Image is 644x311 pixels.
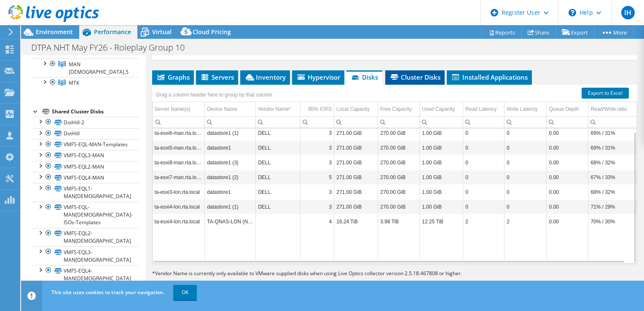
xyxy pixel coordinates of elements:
span: Installed Applications [451,73,528,81]
td: Column Queue Depth, Value 0.00 [547,185,588,199]
td: Column Device Name, Value datastore1 (1) [205,199,256,214]
td: Column Used Capacity, Value 1.00 GiB [420,140,463,155]
td: Column Local Capacity, Value 271.00 GiB [334,140,378,155]
div: 95% IOPS [308,104,332,114]
td: Column Local Capacity, Value 271.00 GiB [334,126,378,140]
td: Column Read Latency, Value 2 [463,214,504,229]
td: Column Read/Write ratio, Value 69% / 31% [588,140,637,155]
td: Column Used Capacity, Value 1.00 GiB [420,155,463,170]
td: Write Latency Column [504,102,547,117]
td: Column Vendor Name*, Value DELL [256,140,301,155]
span: Cloud Pricing [193,28,231,36]
span: Inventory [244,73,286,81]
td: Column Write Latency, Value 0 [504,170,547,185]
td: Column Used Capacity, Filter cell [420,116,463,128]
td: Column Local Capacity, Value 271.00 GiB [334,185,378,199]
td: Column Server Name(s), Value ta-esxi6-man.rta.local [153,126,205,140]
td: Column Local Capacity, Value 271.00 GiB [334,155,378,170]
span: Hypervisor [296,73,340,81]
a: VMFS-EQL2-MAN [32,161,139,172]
a: VMFS-EQL-MAN[DEMOGRAPHIC_DATA]-ISOs-Templates [32,202,139,228]
td: Column Local Capacity, Filter cell [334,116,378,128]
a: VMFS-EQL3-MAN [32,150,139,161]
td: Column Server Name(s), Value ta-esxi4-lon.rta.local [153,199,205,214]
td: 95% IOPS Column [301,102,334,117]
td: Column Vendor Name*, Value [256,214,301,229]
span: MTK [69,79,79,86]
td: Column Read Latency, Value 0 [463,170,504,185]
td: Column Queue Depth, Value 0.00 [547,140,588,155]
td: Column Server Name(s), Value ta-esxi3-lon.rta.local [153,185,205,199]
td: Column Read Latency, Value 0 [463,155,504,170]
td: Column Used Capacity, Value 1.00 GiB [420,126,463,140]
td: Column Read/Write ratio, Value 70% / 30% [588,214,637,229]
td: Column Free Capacity, Filter cell [378,116,420,128]
td: Column Vendor Name*, Value DELL [256,170,301,185]
td: Column Device Name, Value TA-QNAS-LON (NFS) [205,214,256,229]
td: Column 95% IOPS, Value 3 [301,126,334,140]
td: Local Capacity Column [334,102,378,117]
a: Share [521,26,556,39]
a: Export [555,26,595,39]
td: Column 95% IOPS, Value 5 [301,170,334,185]
svg: \n [569,9,576,16]
td: Column Write Latency, Value 0 [504,126,547,140]
td: Queue Depth Column [547,102,588,117]
td: Column Free Capacity, Value 270.00 GiB [378,199,420,214]
td: Column Free Capacity, Value 3.98 TiB [378,214,420,229]
td: Column 95% IOPS, Value 3 [301,140,334,155]
td: Column Read/Write ratio, Filter cell [588,116,637,128]
td: Column Read/Write ratio, Value 67% / 33% [588,170,637,185]
td: Column Server Name(s), Value ta-esxi5-man.rta.local [153,140,205,155]
div: Write Latency [507,104,537,114]
td: Column Vendor Name*, Value DELL [256,185,301,199]
td: Read Latency Column [463,102,504,117]
td: Column Read Latency, Filter cell [463,116,504,128]
a: More [594,26,633,39]
div: Shared Cluster Disks [52,107,139,117]
a: VMFS-EQL2-MAN[DEMOGRAPHIC_DATA] [32,228,139,247]
span: Virtual [152,28,172,36]
td: Column Vendor Name*, Value DELL [256,199,301,214]
a: MTK [32,77,139,88]
td: Column Read/Write ratio, Value 69% / 31% [588,126,637,140]
td: Column Server Name(s), Filter cell [153,116,205,128]
td: Column 95% IOPS, Value 3 [301,155,334,170]
a: Export to Excel [582,88,629,99]
td: Column Used Capacity, Value 1.00 GiB [420,199,463,214]
div: Queue Depth [549,104,579,114]
td: Column Vendor Name*, Filter cell [256,116,301,128]
div: Server Name(s) [155,104,191,114]
td: Vendor Name* Column [256,102,301,117]
td: Column Write Latency, Value 0 [504,185,547,199]
td: Column Local Capacity, Value 271.00 GiB [334,170,378,185]
a: Reports [481,26,522,39]
td: Column Used Capacity, Value 12.25 TiB [420,214,463,229]
span: Performance [94,28,131,36]
td: Column Device Name, Value datastore1 (2) [205,170,256,185]
td: Column Free Capacity, Value 270.00 GiB [378,140,420,155]
td: Column Read/Write ratio, Value 68% / 32% [588,155,637,170]
div: Free Capacity [380,104,412,114]
td: Column 95% IOPS, Value 3 [301,199,334,214]
td: Column Device Name, Value datastore1 [205,185,256,199]
span: Graphs [156,73,190,81]
a: OK [173,285,197,300]
td: Column Free Capacity, Value 270.00 GiB [378,126,420,140]
div: Read Latency [465,104,496,114]
td: Column Vendor Name*, Value DELL [256,155,301,170]
p: Vendor Name is currently only available to VMware supplied disks when using Live Optics collector... [152,269,553,278]
td: Column Free Capacity, Value 270.00 GiB [378,155,420,170]
td: Column Read/Write ratio, Value 71% / 29% [588,199,637,214]
td: Column Used Capacity, Value 1.00 GiB [420,170,463,185]
a: VMFS-EQL1-MAN[DEMOGRAPHIC_DATA] [32,183,139,201]
div: Vendor Name* [258,104,291,114]
td: Column 95% IOPS, Filter cell [301,116,334,128]
td: Column Write Latency, Value 0 [504,140,547,155]
td: Column Queue Depth, Filter cell [547,116,588,128]
a: DotHill [32,128,139,139]
td: Used Capacity Column [420,102,463,117]
a: VMFS-EQL-MAN-Templates [32,139,139,150]
td: Read/Write ratio Column [588,102,637,117]
a: DotHill-2 [32,117,139,128]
